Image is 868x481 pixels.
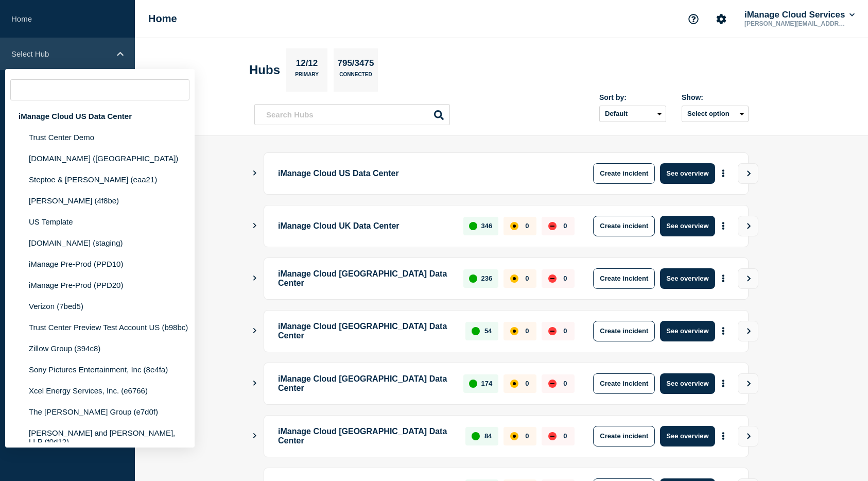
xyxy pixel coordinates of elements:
p: Select Hub [11,49,110,58]
button: Create incident [593,163,655,184]
li: Trust Center Demo [5,127,195,148]
p: 0 [525,432,529,440]
button: See overview [660,373,715,394]
p: 236 [481,274,493,282]
p: 795/3475 [334,58,378,72]
button: View [738,268,758,289]
button: See overview [660,426,715,446]
div: iManage Cloud US Data Center [5,106,195,127]
div: down [548,327,557,335]
button: iManage Cloud Services [742,10,857,20]
div: Sort by: [599,93,666,101]
p: 0 [563,222,567,230]
div: up [472,432,480,440]
p: 174 [481,380,493,387]
p: iManage Cloud [GEOGRAPHIC_DATA] Data Center [278,321,454,341]
p: 84 [484,432,492,440]
p: 0 [563,432,567,440]
button: Create incident [593,216,655,236]
p: iManage Cloud [GEOGRAPHIC_DATA] Data Center [278,426,454,446]
li: The [PERSON_NAME] Group (e7d0f) [5,401,195,422]
button: Select option [682,106,749,122]
button: See overview [660,321,715,341]
button: Show Connected Hubs [252,432,257,440]
button: More actions [717,164,730,183]
p: [PERSON_NAME][EMAIL_ADDRESS][PERSON_NAME][DOMAIN_NAME] [742,20,849,27]
div: affected [510,274,518,283]
input: Search Hubs [254,104,450,125]
li: [DOMAIN_NAME] (staging) [5,232,195,253]
button: View [738,163,758,184]
button: Show Connected Hubs [252,327,257,335]
button: More actions [717,321,730,340]
button: Show Connected Hubs [252,380,257,387]
li: Sony Pictures Entertainment, Inc (8e4fa) [5,359,195,380]
div: down [548,222,557,230]
div: down [548,432,557,440]
select: Sort by [599,106,666,122]
p: 0 [563,327,567,335]
div: down [548,380,557,388]
button: View [738,426,758,446]
button: Show Connected Hubs [252,222,257,230]
li: [DOMAIN_NAME] ([GEOGRAPHIC_DATA]) [5,148,195,169]
button: Create incident [593,321,655,341]
p: iManage Cloud UK Data Center [278,216,452,236]
li: Zillow Group (394c8) [5,338,195,359]
div: up [469,222,477,230]
p: 346 [481,222,493,230]
button: See overview [660,163,715,184]
div: up [472,327,480,335]
button: View [738,373,758,394]
div: affected [510,432,518,440]
p: iManage Cloud [GEOGRAPHIC_DATA] Data Center [278,373,452,394]
li: iManage Pre-Prod (PPD20) [5,274,195,296]
p: iManage Cloud US Data Center [278,163,563,184]
li: Trust Center Preview Test Account US (b98bc) [5,317,195,338]
p: 0 [525,274,529,282]
button: More actions [717,269,730,288]
p: iManage Cloud [GEOGRAPHIC_DATA] Data Center [278,268,452,289]
button: See overview [660,216,715,236]
button: Show Connected Hubs [252,169,257,177]
li: Verizon (7bed5) [5,296,195,317]
button: Create incident [593,426,655,446]
button: Support [683,8,704,30]
button: More actions [717,426,730,445]
div: affected [510,380,518,388]
li: Xcel Energy Services, Inc. (e6766) [5,380,195,401]
h2: Hubs [249,63,280,77]
h1: Home [148,13,177,25]
button: More actions [717,374,730,393]
button: View [738,216,758,236]
p: Primary [295,72,319,82]
button: Account settings [710,8,732,30]
div: affected [510,327,518,335]
button: View [738,321,758,341]
button: More actions [717,216,730,235]
div: up [469,274,477,283]
p: 0 [525,380,529,387]
button: Create incident [593,268,655,289]
p: 0 [525,327,529,335]
div: Show: [682,93,749,101]
li: Steptoe & [PERSON_NAME] (eaa21) [5,169,195,190]
button: Create incident [593,373,655,394]
div: up [469,380,477,388]
p: 0 [563,380,567,387]
div: affected [510,222,518,230]
button: Show Connected Hubs [252,274,257,282]
p: 54 [484,327,492,335]
button: See overview [660,268,715,289]
li: iManage Pre-Prod (PPD10) [5,253,195,274]
p: 12/12 [292,58,322,72]
li: [PERSON_NAME] (4f8be) [5,190,195,211]
li: US Template [5,211,195,232]
p: 0 [525,222,529,230]
p: Connected [339,72,372,82]
p: 0 [563,274,567,282]
div: down [548,274,557,283]
li: [PERSON_NAME] and [PERSON_NAME], LLP (f0d12) [5,422,195,452]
